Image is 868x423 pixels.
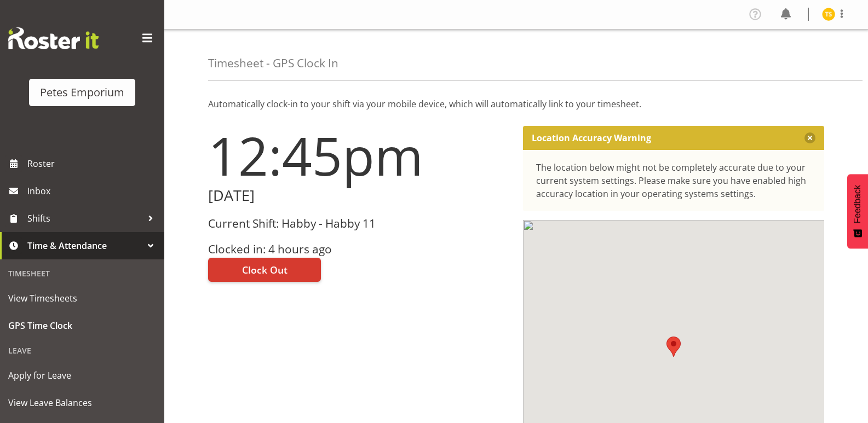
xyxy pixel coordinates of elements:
[822,8,835,21] img: tamara-straker11292.jpg
[3,312,162,339] a: GPS Time Clock
[27,155,159,172] span: Roster
[3,262,162,285] div: Timesheet
[27,210,142,227] span: Shifts
[208,57,338,69] h4: Timesheet - GPS Clock In
[208,97,824,111] p: Automatically clock-in to your shift via your mobile device, which will automatically link to you...
[8,317,156,334] span: GPS Time Clock
[242,263,288,277] span: Clock Out
[8,367,156,384] span: Apply for Leave
[208,258,321,282] button: Clock Out
[8,290,156,306] span: View Timesheets
[3,285,162,312] a: View Timesheets
[8,27,99,49] img: Rosterit website logo
[208,187,510,204] h2: [DATE]
[27,237,142,254] span: Time & Attendance
[853,185,863,223] span: Feedback
[532,132,651,143] p: Location Accuracy Warning
[3,389,162,416] a: View Leave Balances
[804,132,815,143] button: Close message
[3,339,162,362] div: Leave
[40,84,124,101] div: Petes Emporium
[8,395,156,411] span: View Leave Balances
[208,217,510,230] h3: Current Shift: Habby - Habby 11
[3,362,162,389] a: Apply for Leave
[208,243,510,256] h3: Clocked in: 4 hours ago
[208,126,510,185] h1: 12:45pm
[536,161,812,200] div: The location below might not be completely accurate due to your current system settings. Please m...
[27,183,159,199] span: Inbox
[847,174,868,248] button: Feedback - Show survey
